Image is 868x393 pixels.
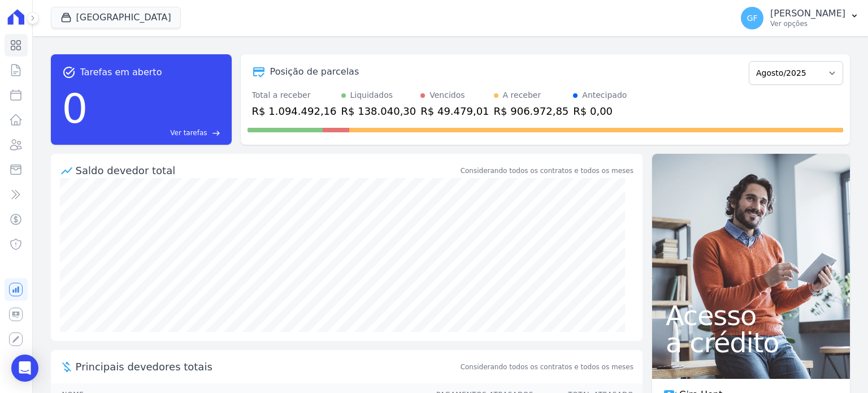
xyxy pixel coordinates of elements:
div: Vencidos [429,89,465,101]
span: Ver tarefas [170,128,207,138]
div: R$ 906.972,85 [494,103,569,119]
span: Considerando todos os contratos e todos os meses [461,362,633,372]
span: Acesso [666,302,836,329]
div: R$ 0,00 [573,103,627,119]
p: Ver opções [770,19,845,28]
div: R$ 49.479,01 [420,103,489,119]
div: R$ 1.094.492,16 [252,103,337,119]
span: GF [747,14,758,22]
button: GF [PERSON_NAME] Ver opções [732,2,868,34]
span: a crédito [666,329,836,356]
div: A receber [503,89,541,101]
div: Antecipado [582,89,627,101]
div: Considerando todos os contratos e todos os meses [461,166,633,176]
div: 0 [62,79,88,138]
button: [GEOGRAPHIC_DATA] [51,7,181,28]
div: Saldo devedor total [76,163,458,178]
span: Tarefas em aberto [80,66,162,79]
div: Liquidados [350,89,393,101]
a: Ver tarefas east [92,128,220,138]
span: east [212,129,220,137]
span: task_alt [62,66,76,79]
div: R$ 138.040,30 [341,103,416,119]
span: Principais devedores totais [76,359,458,374]
div: Open Intercom Messenger [11,355,38,382]
div: Posição de parcelas [270,65,359,79]
div: Total a receber [252,89,337,101]
p: [PERSON_NAME] [770,8,845,19]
